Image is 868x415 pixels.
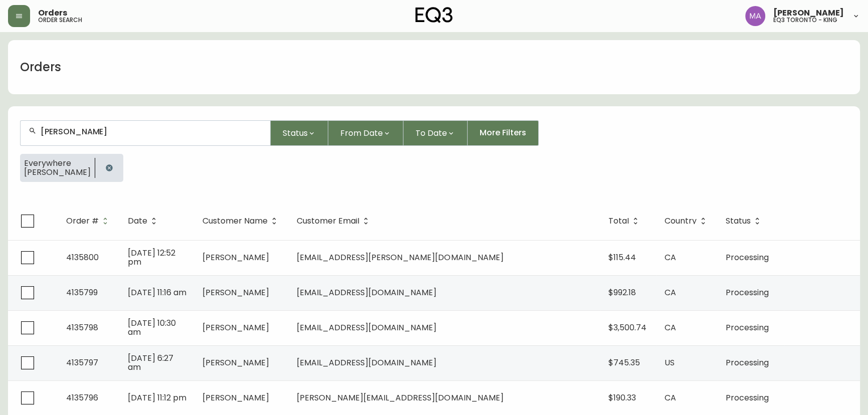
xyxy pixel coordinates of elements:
span: Status [283,127,308,139]
span: [PERSON_NAME] [202,287,269,298]
h1: Orders [20,59,61,76]
span: [EMAIL_ADDRESS][DOMAIN_NAME] [297,322,437,333]
h5: order search [38,17,82,23]
span: More Filters [480,127,526,138]
span: $190.33 [608,392,636,403]
span: [PERSON_NAME] [202,252,269,263]
span: From Date [340,127,383,139]
span: [EMAIL_ADDRESS][DOMAIN_NAME] [297,357,437,368]
span: [EMAIL_ADDRESS][PERSON_NAME][DOMAIN_NAME] [297,252,503,263]
span: [PERSON_NAME] [202,392,269,403]
span: 4135800 [66,252,99,263]
span: [DATE] 11:16 am [128,287,186,298]
span: Status [726,218,751,224]
span: 4135798 [66,322,98,333]
span: [EMAIL_ADDRESS][DOMAIN_NAME] [297,287,437,298]
span: Orders [38,9,67,17]
span: $992.18 [608,287,636,298]
span: Processing [726,392,769,403]
img: logo [415,7,453,23]
span: CA [665,392,676,403]
span: [DATE] 10:30 am [128,317,176,338]
span: Processing [726,322,769,333]
span: $745.35 [608,357,640,368]
span: [PERSON_NAME] [773,9,844,17]
span: [PERSON_NAME] [202,357,269,368]
span: Order # [66,217,112,226]
span: CA [665,252,676,263]
span: Everywhere [24,159,91,168]
button: Status [271,120,328,146]
span: Customer Email [297,218,359,224]
span: [PERSON_NAME] [202,322,269,333]
span: Customer Name [202,217,281,226]
span: 4135799 [66,287,98,298]
span: 4135797 [66,357,98,368]
span: Status [726,217,764,226]
span: $3,500.74 [608,322,646,333]
span: Date [128,218,147,224]
img: 4f0989f25cbf85e7eb2537583095d61e [745,6,765,26]
span: US [665,357,675,368]
span: [PERSON_NAME] [24,168,91,177]
span: Customer Email [297,217,372,226]
span: Country [665,218,697,224]
span: CA [665,287,676,298]
span: [DATE] 11:12 pm [128,392,186,403]
span: Total [608,218,629,224]
button: From Date [328,120,403,146]
span: Customer Name [202,218,268,224]
span: CA [665,322,676,333]
span: To Date [415,127,447,139]
span: [DATE] 12:52 pm [128,247,175,268]
h5: eq3 toronto - king [773,17,837,23]
button: More Filters [468,120,539,146]
span: [DATE] 6:27 am [128,352,173,373]
span: Date [128,217,160,226]
input: Search [41,127,262,136]
span: Processing [726,287,769,298]
span: Processing [726,357,769,368]
span: 4135796 [66,392,98,403]
button: To Date [403,120,468,146]
span: Country [665,217,710,226]
span: Order # [66,218,99,224]
span: [PERSON_NAME][EMAIL_ADDRESS][DOMAIN_NAME] [297,392,503,403]
span: $115.44 [608,252,636,263]
span: Processing [726,252,769,263]
span: Total [608,217,642,226]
